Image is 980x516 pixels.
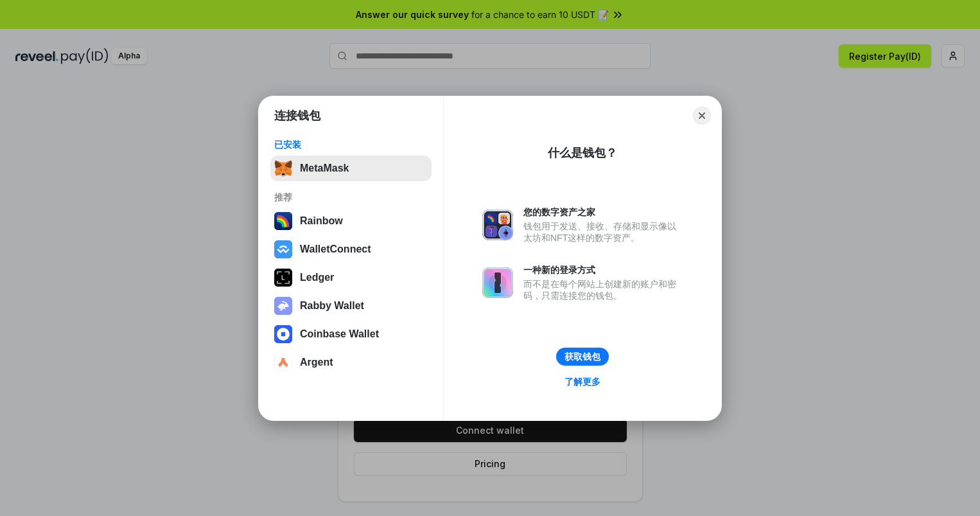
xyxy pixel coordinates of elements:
button: 获取钱包 [556,348,609,366]
img: svg+xml,%3Csvg%20xmlns%3D%22http%3A%2F%2Fwww.w3.org%2F2000%2Fsvg%22%20fill%3D%22none%22%20viewBox... [274,297,292,315]
h1: 连接钱包 [274,108,320,123]
div: 了解更多 [564,376,600,387]
div: 而不是在每个网站上创建新的账户和密码，只需连接您的钱包。 [523,278,683,301]
div: WalletConnect [300,244,371,255]
img: svg+xml,%3Csvg%20xmlns%3D%22http%3A%2F%2Fwww.w3.org%2F2000%2Fsvg%22%20fill%3D%22none%22%20viewBox... [482,267,513,298]
button: Close [693,107,711,125]
img: svg+xml,%3Csvg%20fill%3D%22none%22%20height%3D%2233%22%20viewBox%3D%220%200%2035%2033%22%20width%... [274,159,292,177]
div: 钱包用于发送、接收、存储和显示像以太坊和NFT这样的数字资产。 [523,220,683,244]
div: 您的数字资产之家 [523,206,683,218]
img: svg+xml,%3Csvg%20width%3D%2228%22%20height%3D%2228%22%20viewBox%3D%220%200%2028%2028%22%20fill%3D... [274,325,292,343]
div: 已安装 [274,139,428,150]
img: svg+xml,%3Csvg%20width%3D%2228%22%20height%3D%2228%22%20viewBox%3D%220%200%2028%2028%22%20fill%3D... [274,240,292,258]
img: svg+xml,%3Csvg%20width%3D%2228%22%20height%3D%2228%22%20viewBox%3D%220%200%2028%2028%22%20fill%3D... [274,353,292,371]
button: Ledger [270,265,432,290]
div: 什么是钱包？ [548,145,617,161]
div: 获取钱包 [564,351,600,362]
button: MetaMask [270,156,432,181]
div: Argent [300,357,333,368]
div: Rainbow [300,215,343,227]
button: Coinbase Wallet [270,321,432,347]
div: MetaMask [300,163,349,174]
div: Coinbase Wallet [300,328,379,340]
img: svg+xml,%3Csvg%20xmlns%3D%22http%3A%2F%2Fwww.w3.org%2F2000%2Fsvg%22%20width%3D%2228%22%20height%3... [274,269,292,287]
div: 推荐 [274,191,428,203]
div: Ledger [300,272,334,283]
button: Rainbow [270,208,432,234]
img: svg+xml,%3Csvg%20xmlns%3D%22http%3A%2F%2Fwww.w3.org%2F2000%2Fsvg%22%20fill%3D%22none%22%20viewBox... [482,209,513,240]
button: Rabby Wallet [270,293,432,319]
div: 一种新的登录方式 [523,264,683,276]
a: 了解更多 [557,373,608,390]
div: Rabby Wallet [300,300,364,312]
button: Argent [270,350,432,375]
button: WalletConnect [270,236,432,262]
img: svg+xml,%3Csvg%20width%3D%22120%22%20height%3D%22120%22%20viewBox%3D%220%200%20120%20120%22%20fil... [274,212,292,230]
